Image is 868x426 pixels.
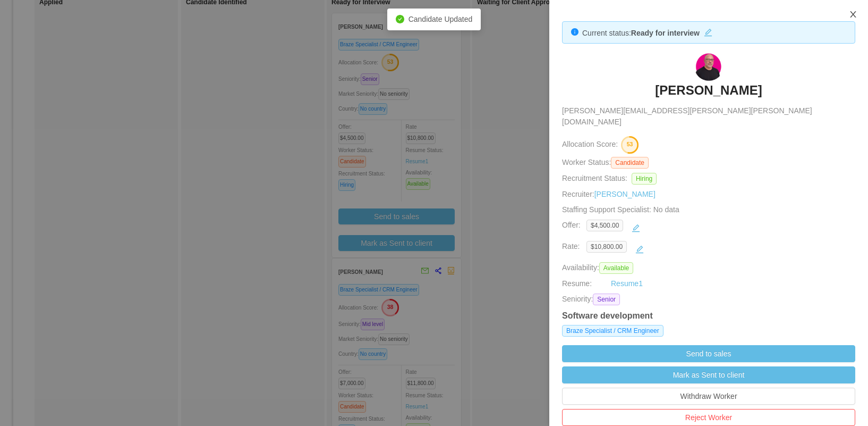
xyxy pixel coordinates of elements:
span: No data [651,205,679,214]
button: icon: edit [631,241,648,258]
button: icon: edit [627,220,644,237]
span: Worker Status: [562,158,611,166]
span: Availability: [562,263,637,272]
span: Staffing Support Specialist: [562,205,679,214]
a: [PERSON_NAME] [655,82,762,105]
span: Candidate Updated [409,15,473,23]
button: Reject Worker [562,409,855,426]
span: Current status: [582,29,631,37]
a: Resume1 [611,278,643,289]
button: 53 [618,136,639,153]
i: icon: check-circle [396,15,404,23]
strong: Software development [562,311,653,320]
span: $10,800.00 [586,241,627,253]
span: Allocation Score: [562,140,618,149]
a: [PERSON_NAME] [594,190,656,198]
i: icon: info-circle [571,28,578,36]
span: Candidate [611,157,649,169]
span: Senior [593,294,620,305]
span: Recruiter: [562,190,656,198]
span: Resume: [562,279,592,288]
button: Send to sales [562,345,855,362]
span: $4,500.00 [586,220,623,231]
span: Recruitment Status: [562,174,627,182]
img: d56842bb-4bec-4940-93ca-096eb6d57e9a_68b6f4e0de5e2-90w.png [694,52,724,82]
text: 53 [627,141,633,148]
strong: Ready for interview [631,29,700,37]
h3: [PERSON_NAME] [655,82,762,99]
button: icon: edit [700,26,717,37]
span: Braze Specialist / CRM Engineer [562,325,663,337]
i: icon: close [849,10,857,19]
button: Mark as Sent to client [562,366,855,383]
span: Available [599,262,633,274]
span: Hiring [632,173,657,185]
span: Seniority: [562,294,593,305]
span: [PERSON_NAME][EMAIL_ADDRESS][PERSON_NAME][PERSON_NAME][DOMAIN_NAME] [562,105,855,128]
button: Withdraw Worker [562,388,855,405]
